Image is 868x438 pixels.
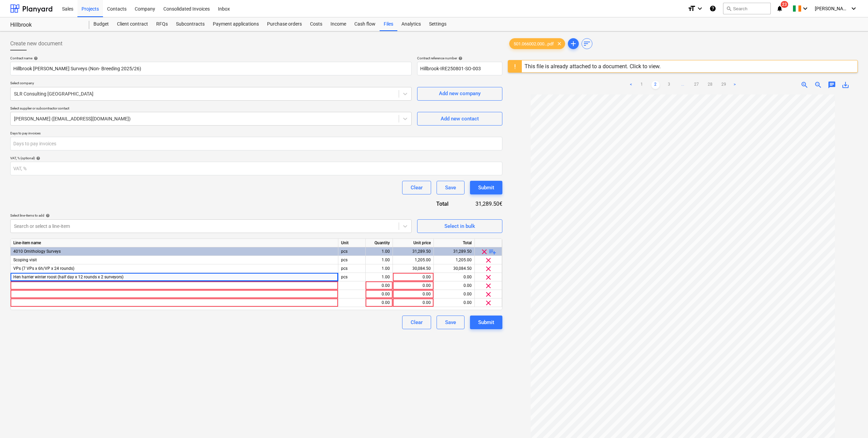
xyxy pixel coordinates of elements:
[338,264,366,273] div: pcs
[10,213,412,218] div: Select line-items to add
[209,17,263,31] a: Payment applications
[13,258,37,262] span: Scoping visit
[380,17,397,31] a: Files
[113,17,152,31] div: Client contract
[709,4,716,13] i: Knowledge base
[326,17,350,31] a: Income
[525,63,661,70] div: This file is already attached to a document. Click to view.
[470,181,502,194] button: Submit
[814,81,822,89] span: zoom_out
[10,21,81,29] div: Hillbrook
[393,239,434,247] div: Unit price
[350,17,380,31] a: Cash flow
[11,239,338,247] div: Line-item name
[396,281,431,290] div: 0.00
[368,290,390,298] div: 0.00
[688,4,696,13] i: format_size
[368,298,390,307] div: 0.00
[44,214,50,218] span: help
[13,266,74,271] span: VPs (7 VPs x 6h/VP x 24 rounds)
[444,222,475,231] div: Select in bulk
[478,183,494,192] div: Submit
[509,38,565,49] div: 501.066002.000...pdf
[172,17,209,31] a: Subcontracts
[484,299,492,307] span: clear
[396,256,431,264] div: 1,205.00
[10,131,502,137] p: Days to pay invoices
[425,17,451,31] a: Settings
[396,247,431,256] div: 31,289.50
[10,62,412,75] input: Document name
[569,40,577,48] span: add
[441,114,479,123] div: Add new contact
[776,4,783,13] i: notifications
[32,56,38,60] span: help
[696,4,704,13] i: keyboard_arrow_down
[368,256,390,264] div: 1.00
[89,17,113,31] a: Budget
[417,56,502,60] div: Contract reference number
[692,81,701,89] a: Page 27
[414,200,459,208] div: Total
[583,40,591,48] span: sort
[726,6,732,11] span: search
[437,256,472,264] div: 1,205.00
[627,81,635,89] a: Previous page
[152,17,172,31] div: RFQs
[437,247,472,256] div: 31,289.50
[437,298,472,307] div: 0.00
[834,405,868,438] iframe: Chat Widget
[417,87,502,101] button: Add new company
[801,4,809,13] i: keyboard_arrow_down
[470,316,502,329] button: Submit
[665,81,673,89] a: Page 3
[338,273,366,281] div: pcs
[10,162,502,175] input: VAT, %
[484,282,492,290] span: clear
[338,239,366,247] div: Unit
[484,290,492,298] span: clear
[510,41,558,46] span: 501.066002.000...pdf
[366,239,393,247] div: Quantity
[445,183,456,192] div: Save
[10,40,62,48] span: Create new document
[457,56,462,60] span: help
[555,40,563,48] span: clear
[10,106,412,112] p: Select supplier or subcontractor contact
[13,275,123,279] span: Hen harrier winter roost (half day x 12 rounds x 2 surveyors)
[484,273,492,281] span: clear
[841,81,850,89] span: save_alt
[437,290,472,298] div: 0.00
[10,81,412,87] p: Select company
[396,290,431,298] div: 0.00
[10,56,412,60] div: Contract name
[368,273,390,281] div: 1.00
[396,298,431,307] div: 0.00
[706,81,714,89] a: Page 28
[397,17,425,31] div: Analytics
[10,156,502,160] div: VAT, % (optional)
[437,181,465,194] button: Save
[459,200,502,208] div: 31,289.50€
[437,264,472,273] div: 30,084.50
[411,318,423,327] div: Clear
[478,318,494,327] div: Submit
[828,81,836,89] span: chat
[850,4,858,13] i: keyboard_arrow_down
[815,6,849,11] span: [PERSON_NAME]
[402,316,431,329] button: Clear
[306,17,326,31] div: Costs
[679,81,687,89] span: ...
[638,81,646,89] a: Page 1
[263,17,306,31] a: Purchase orders
[411,183,423,192] div: Clear
[651,81,660,89] a: Page 2 is your current page
[480,248,488,256] span: clear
